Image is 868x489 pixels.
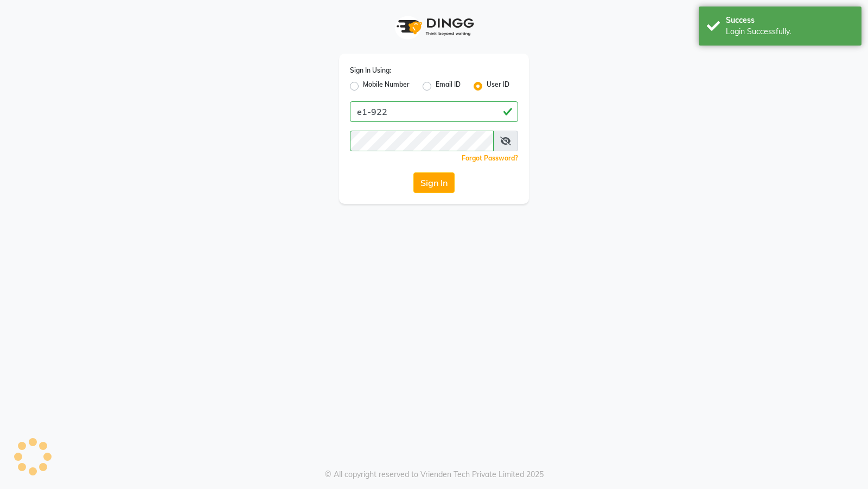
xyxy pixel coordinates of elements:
[436,80,461,93] label: Email ID
[391,11,477,43] img: logo1.svg
[350,66,391,75] label: Sign In Using:
[462,154,518,162] a: Forgot Password?
[726,15,853,26] div: Success
[350,131,494,151] input: Username
[726,26,853,37] div: Login Successfully.
[413,172,455,193] button: Sign In
[350,101,518,122] input: Username
[487,80,509,93] label: User ID
[363,80,410,93] label: Mobile Number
